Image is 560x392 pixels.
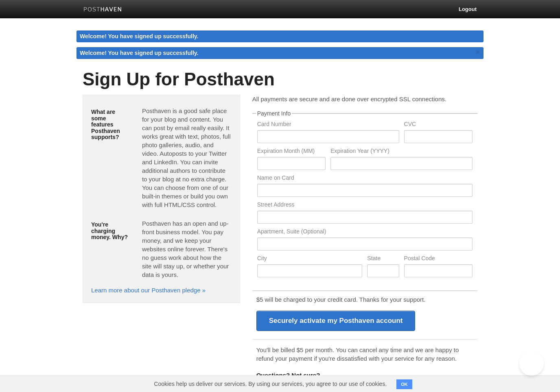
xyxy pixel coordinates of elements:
h5: You're charging money. Why? [91,222,130,240]
p: You'll be billed $5 per month. You can cancel any time and we are happy to refund your payment if... [256,346,473,363]
a: × [474,47,481,57]
label: Street Address [257,202,472,209]
iframe: Help Scout Beacon - Open [519,351,544,376]
label: Postal Code [404,255,472,263]
h1: Sign Up for Posthaven [83,70,477,89]
label: Expiration Month (MM) [257,148,326,156]
div: Welcome! You have signed up successfully. [77,30,483,42]
p: Posthaven has an open and up-front business model. You pay money, and we keep your websites onlin... [142,219,232,279]
p: All payments are secure and are done over encrypted SSL connections. [252,95,477,103]
a: Learn more about our Posthaven pledge » [91,287,206,294]
label: Card Number [257,121,399,129]
span: Welcome! You have signed up successfully. [80,50,199,56]
button: OK [396,379,412,389]
legend: Payment Info [256,111,292,116]
label: State [367,255,399,263]
b: Questions? Not sure? [256,372,320,379]
p: $5 will be charged to your credit card. Thanks for your support. [256,295,473,304]
label: Expiration Year (YYYY) [330,148,472,156]
span: Cookies help us deliver our services. By using our services, you agree to our use of cookies. [146,376,395,392]
label: Apartment, Suite (Optional) [257,229,472,236]
label: Name on Card [257,175,472,183]
label: City [257,255,363,263]
p: Feel free to email us at [256,371,473,388]
input: Securely activate my Posthaven account [256,311,416,331]
img: Posthaven-bar [83,7,122,13]
p: Posthaven is a good safe place for your blog and content. You can post by email really easily. It... [142,107,232,209]
h5: What are some features Posthaven supports? [91,109,130,140]
label: CVC [404,121,472,129]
